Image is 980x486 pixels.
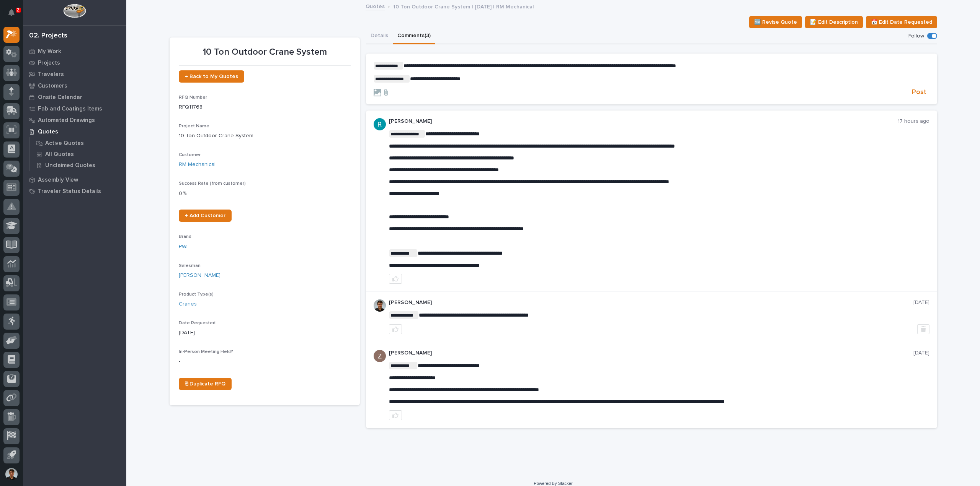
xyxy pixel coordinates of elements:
[179,132,351,140] p: 10 Ton Outdoor Crane System
[179,321,216,325] span: Date Requested
[63,4,86,18] img: Workspace Logo
[29,138,126,148] a: Active Quotes
[29,149,126,159] a: All Quotes
[374,299,386,312] img: AOh14Gjx62Rlbesu-yIIyH4c_jqdfkUZL5_Os84z4H1p=s96-c
[179,161,216,169] a: RM Mechanical
[179,358,351,366] p: -
[913,299,929,306] p: [DATE]
[23,103,126,114] a: Fab and Coatings Items
[38,117,95,124] p: Automated Drawings
[23,46,126,57] a: My Work
[374,350,386,362] img: AGNmyxac9iQmFt5KMn4yKUk2u-Y3CYPXgWg2Ri7a09A=s96-c
[179,210,232,222] a: + Add Customer
[179,103,351,111] p: RFQ11768
[179,349,233,354] span: In-Person Meeting Held?
[917,324,929,334] button: Delete post
[866,16,937,28] button: 📅 Edit Date Requested
[45,162,95,169] p: Unclaimed Quotes
[38,128,58,135] p: Quotes
[389,350,913,356] p: [PERSON_NAME]
[17,7,20,13] p: 2
[38,177,78,184] p: Assembly View
[38,188,101,195] p: Traveler Status Details
[23,68,126,80] a: Travelers
[179,47,351,58] p: 10 Ton Outdoor Crane System
[179,378,232,390] a: ⎘ Duplicate RFQ
[179,292,214,297] span: Product Type(s)
[3,466,20,482] button: users-avatar
[913,350,929,356] p: [DATE]
[179,153,201,157] span: Customer
[393,2,534,10] p: 10 Ton Outdoor Crane System | [DATE] | RM Mechanical
[805,16,863,28] button: 📝 Edit Description
[393,28,435,44] button: Comments (3)
[179,95,207,100] span: RFQ Number
[38,48,61,55] p: My Work
[179,124,209,128] span: Project Name
[23,174,126,185] a: Assembly View
[185,74,238,79] span: ← Back to My Quotes
[23,126,126,137] a: Quotes
[389,274,402,284] button: like this post
[179,70,244,83] a: ← Back to My Quotes
[389,324,402,334] button: like this post
[374,118,386,130] img: ACg8ocLIQ8uTLu8xwXPI_zF_j4cWilWA_If5Zu0E3tOGGkFk=s96-c
[179,190,351,198] p: 0 %
[898,118,929,125] p: 17 hours ago
[29,32,67,40] div: 02. Projects
[389,299,913,306] p: [PERSON_NAME]
[179,263,201,268] span: Salesman
[912,88,926,97] span: Post
[23,91,126,103] a: Onsite Calendar
[909,88,929,97] button: Post
[389,410,402,420] button: like this post
[179,234,191,239] span: Brand
[3,5,20,21] button: Notifications
[871,18,932,27] span: 📅 Edit Date Requested
[38,60,60,67] p: Projects
[38,83,67,89] p: Customers
[38,71,64,78] p: Travelers
[366,2,385,10] a: Quotes
[810,18,858,27] span: 📝 Edit Description
[534,481,572,486] a: Powered By Stacker
[179,300,197,308] a: Cranes
[366,28,393,44] button: Details
[749,16,802,28] button: 🆕 Revise Quote
[29,160,126,171] a: Unclaimed Quotes
[45,151,74,158] p: All Quotes
[185,381,225,387] span: ⎘ Duplicate RFQ
[179,329,351,337] p: [DATE]
[179,181,246,186] span: Success Rate (from customer)
[389,118,898,125] p: [PERSON_NAME]
[23,114,126,126] a: Automated Drawings
[10,9,20,21] div: Notifications2
[38,94,82,101] p: Onsite Calendar
[185,213,225,218] span: + Add Customer
[179,243,188,251] a: PWI
[45,140,84,147] p: Active Quotes
[38,106,102,112] p: Fab and Coatings Items
[179,271,220,280] a: [PERSON_NAME]
[908,33,924,39] p: Follow
[754,18,797,27] span: 🆕 Revise Quote
[23,80,126,91] a: Customers
[23,185,126,197] a: Traveler Status Details
[23,57,126,68] a: Projects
